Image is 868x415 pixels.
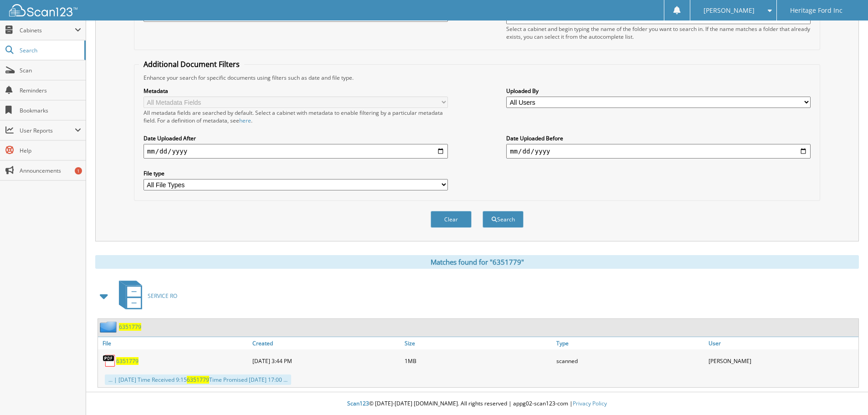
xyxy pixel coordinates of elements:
[144,109,448,124] div: All metadata fields are searched by default. Select a cabinet with metadata to enable filtering b...
[431,211,472,228] button: Clear
[148,292,177,300] span: SERVICE RO
[100,321,119,333] img: folder2.png
[790,8,842,13] span: Heritage Ford Inc
[554,352,706,370] div: scanned
[144,144,448,159] input: start
[402,352,555,370] div: 1MB
[483,211,524,228] button: Search
[573,400,607,407] a: Privacy Policy
[20,67,81,74] span: Scan
[144,134,448,142] label: Date Uploaded After
[116,357,139,365] a: 6351779
[704,8,755,13] span: [PERSON_NAME]
[20,46,80,54] span: Search
[139,59,244,69] legend: Additional Document Filters
[144,87,448,95] label: Metadata
[75,167,82,174] div: 1
[402,337,555,349] a: Size
[113,278,177,314] a: SERVICE RO
[9,4,77,16] img: scan123-logo-white.svg
[105,374,291,385] div: ... | [DATE] Time Received 9:15 Time Promised [DATE] 17:00 ...
[139,74,815,82] div: Enhance your search for specific documents using filters such as date and file type.
[20,147,81,154] span: Help
[506,25,811,41] div: Select a cabinet and begin typing the name of the folder you want to search in. If the name match...
[187,376,209,384] span: 6351779
[347,400,369,407] span: Scan123
[20,87,81,94] span: Reminders
[250,337,402,349] a: Created
[554,337,706,349] a: Type
[20,127,75,134] span: User Reports
[144,169,448,177] label: File type
[86,393,868,415] div: © [DATE]-[DATE] [DOMAIN_NAME]. All rights reserved | appg02-scan123-com |
[103,354,116,368] img: PDF.png
[20,26,75,34] span: Cabinets
[119,323,141,331] a: 6351779
[506,87,811,95] label: Uploaded By
[98,337,250,349] a: File
[95,255,859,269] div: Matches found for "6351779"
[706,337,858,349] a: User
[506,134,811,142] label: Date Uploaded Before
[20,167,81,174] span: Announcements
[706,352,858,370] div: [PERSON_NAME]
[239,117,251,124] a: here
[506,144,811,159] input: end
[20,107,81,114] span: Bookmarks
[250,352,402,370] div: [DATE] 3:44 PM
